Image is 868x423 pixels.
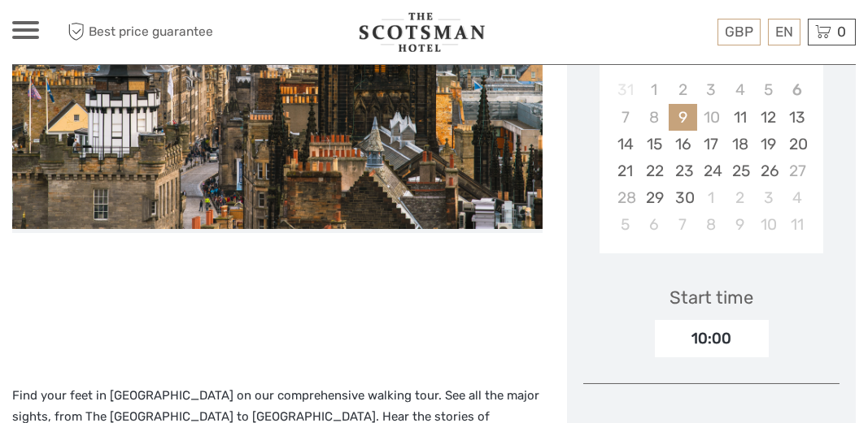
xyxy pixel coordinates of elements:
[726,104,754,131] div: Choose Thursday, September 11th, 2025
[726,76,754,103] div: Not available Thursday, September 4th, 2025
[611,131,639,158] div: Choose Sunday, September 14th, 2025
[725,24,753,40] span: GBP
[783,184,811,211] div: Choose Saturday, October 4th, 2025
[669,211,697,238] div: Choose Tuesday, October 7th, 2025
[611,184,639,211] div: Not available Sunday, September 28th, 2025
[611,104,639,131] div: Not available Sunday, September 7th, 2025
[669,76,697,103] div: Not available Tuesday, September 2nd, 2025
[754,211,783,238] div: Choose Friday, October 10th, 2025
[23,28,184,41] p: We're away right now. Please check back later!
[187,25,207,45] button: Open LiveChat chat widget
[640,211,669,238] div: Choose Monday, October 6th, 2025
[754,76,783,103] div: Not available Friday, September 5th, 2025
[640,158,669,184] div: Choose Monday, September 22nd, 2025
[754,104,783,131] div: Choose Friday, September 12th, 2025
[768,19,800,45] div: EN
[726,184,754,211] div: Choose Thursday, October 2nd, 2025
[655,320,769,357] div: 10:00
[726,211,754,238] div: Choose Thursday, October 9th, 2025
[611,158,639,184] div: Choose Sunday, September 21st, 2025
[669,131,697,158] div: Choose Tuesday, September 16th, 2025
[697,211,726,238] div: Choose Wednesday, October 8th, 2025
[63,19,223,45] span: Best price guarantee
[358,12,486,52] img: 681-f48ba2bd-dfbf-4b64-890c-b5e5c75d9d66_logo_small.jpg
[783,104,811,131] div: Choose Saturday, September 13th, 2025
[611,76,639,103] div: Not available Sunday, August 31st, 2025
[754,158,783,184] div: Choose Friday, September 26th, 2025
[754,184,783,211] div: Choose Friday, October 3rd, 2025
[697,104,726,131] div: Not available Wednesday, September 10th, 2025
[640,104,669,131] div: Not available Monday, September 8th, 2025
[835,24,848,40] span: 0
[669,104,697,131] div: Choose Tuesday, September 9th, 2025
[754,131,783,158] div: Choose Friday, September 19th, 2025
[726,158,754,184] div: Choose Thursday, September 25th, 2025
[640,76,669,103] div: Not available Monday, September 1st, 2025
[783,158,811,184] div: Not available Saturday, September 27th, 2025
[783,76,811,103] div: Not available Saturday, September 6th, 2025
[783,131,811,158] div: Choose Saturday, September 20th, 2025
[697,158,726,184] div: Choose Wednesday, September 24th, 2025
[669,158,697,184] div: Choose Tuesday, September 23rd, 2025
[697,184,726,211] div: Choose Wednesday, October 1st, 2025
[640,131,669,158] div: Choose Monday, September 15th, 2025
[640,184,669,211] div: Choose Monday, September 29th, 2025
[697,76,726,103] div: Not available Wednesday, September 3rd, 2025
[611,211,639,238] div: Choose Sunday, October 5th, 2025
[670,285,753,310] div: Start time
[697,131,726,158] div: Choose Wednesday, September 17th, 2025
[604,76,818,238] div: month 2025-09
[669,184,697,211] div: Choose Tuesday, September 30th, 2025
[726,131,754,158] div: Choose Thursday, September 18th, 2025
[783,211,811,238] div: Choose Saturday, October 11th, 2025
